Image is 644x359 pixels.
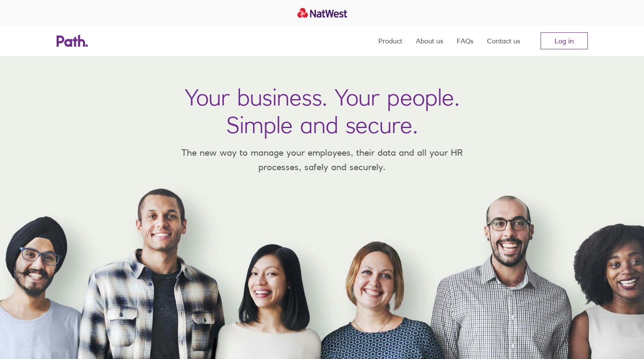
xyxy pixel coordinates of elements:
p: The new way to manage your employees, their data and all your HR processes, safely and securely. [169,145,475,174]
a: About us [416,26,443,56]
a: Log in [541,32,588,49]
a: Contact us [487,26,520,56]
h1: Your business. Your people. Simple and secure. [185,83,460,139]
a: FAQs [457,26,473,56]
a: Product [378,26,402,56]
